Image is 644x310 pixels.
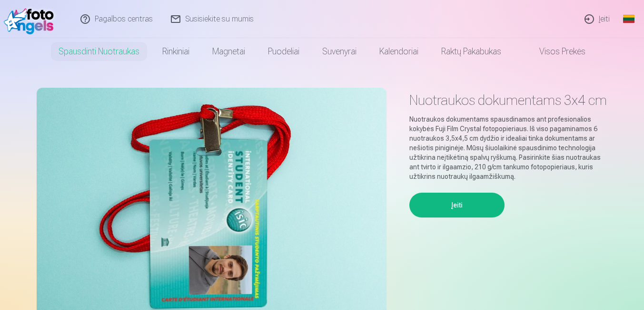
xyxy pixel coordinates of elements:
[368,38,430,65] a: Kalendoriai
[409,193,505,217] button: Įeiti
[513,38,597,65] a: Visos prekės
[409,114,608,181] p: Nuotraukos dokumentams spausdinamos ant profesionalios kokybės Fuji Film Crystal fotopopieriaus. ...
[311,38,368,65] a: Suvenyrai
[151,38,201,65] a: Rinkiniai
[257,38,311,65] a: Puodeliai
[4,4,59,34] img: /fa2
[201,38,257,65] a: Magnetai
[47,38,151,65] a: Spausdinti nuotraukas
[409,92,608,109] h1: Nuotraukos dokumentams 3x4 cm
[430,38,513,65] a: Raktų pakabukas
